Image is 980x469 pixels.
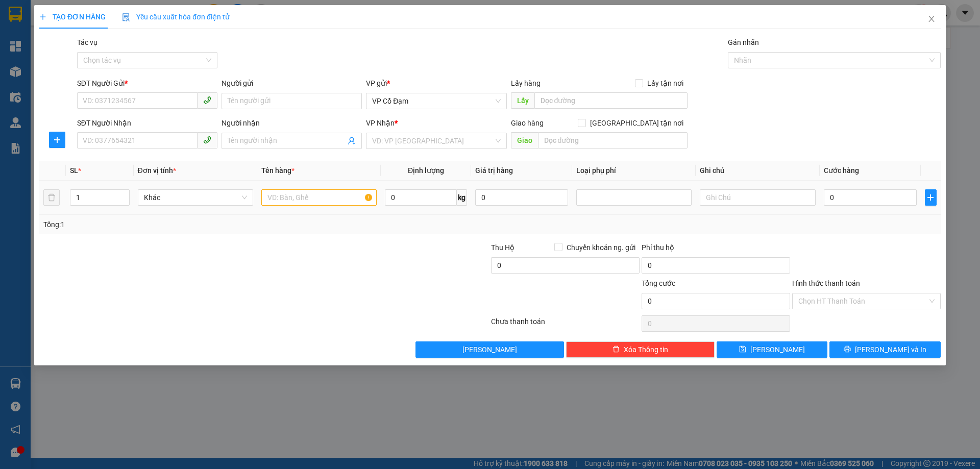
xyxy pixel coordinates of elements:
[751,344,805,355] span: [PERSON_NAME]
[572,161,696,181] th: Loại phụ phí
[927,15,936,23] span: close
[203,136,211,144] span: phone
[696,161,820,181] th: Ghi chú
[511,132,538,149] span: Giao
[612,345,620,354] span: delete
[203,96,211,104] span: phone
[39,13,106,21] span: TẠO ĐƠN HÀNG
[925,189,936,206] button: plus
[50,136,65,144] span: plus
[624,344,668,355] span: Xóa Thông tin
[740,345,747,354] span: save
[643,78,688,89] span: Lấy tận nơi
[830,341,941,358] button: printer[PERSON_NAME] và In
[77,38,97,46] label: Tác vụ
[538,132,688,149] input: Dọc đường
[717,341,827,358] button: save[PERSON_NAME]
[700,189,816,206] input: Ghi Chú
[511,119,544,127] span: Giao hàng
[475,189,568,206] input: 0
[144,190,247,205] span: Khác
[261,166,295,175] span: Tên hàng
[844,345,851,354] span: printer
[222,117,362,129] div: Người nhận
[824,166,859,175] span: Cước hàng
[77,78,217,89] div: SĐT Người Gửi
[373,93,501,109] span: VP Cổ Đạm
[511,92,534,109] span: Lấy
[534,92,688,109] input: Dọc đường
[586,117,688,129] span: [GEOGRAPHIC_DATA] tận nơi
[70,166,79,175] span: SL
[49,132,65,148] button: plus
[511,79,541,87] span: Lấy hàng
[642,242,790,257] div: Phí thu hộ
[122,13,130,21] img: icon
[348,137,356,145] span: user-add
[457,189,467,206] span: kg
[43,219,378,230] div: Tổng: 1
[567,341,715,358] button: deleteXóa Thông tin
[122,13,230,21] span: Yêu cầu xuất hóa đơn điện tử
[261,189,377,206] input: VD: Bàn, Ghế
[917,5,946,34] button: Close
[77,117,217,129] div: SĐT Người Nhận
[792,279,860,287] label: Hình thức thanh toán
[222,78,362,89] div: Người gửi
[490,316,641,334] div: Chưa thanh toán
[43,189,60,206] button: delete
[366,78,507,89] div: VP gửi
[39,13,46,20] span: plus
[416,341,565,358] button: [PERSON_NAME]
[463,344,518,355] span: [PERSON_NAME]
[491,243,514,252] span: Thu Hộ
[562,242,640,253] span: Chuyển khoản ng. gửi
[138,166,176,175] span: Đơn vị tính
[366,119,395,127] span: VP Nhận
[855,344,926,355] span: [PERSON_NAME] và In
[925,193,936,202] span: plus
[728,38,759,46] label: Gán nhãn
[408,166,444,175] span: Định lượng
[642,279,675,287] span: Tổng cước
[475,166,513,175] span: Giá trị hàng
